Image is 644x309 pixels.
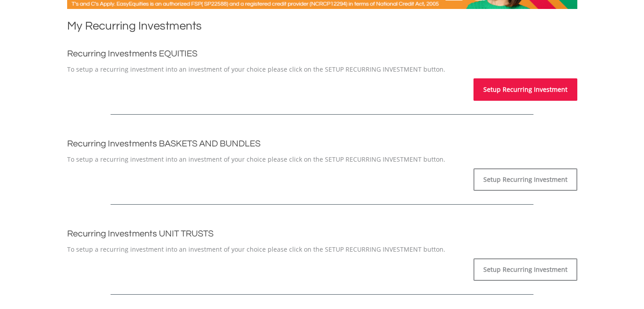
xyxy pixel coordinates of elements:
p: To setup a recurring investment into an investment of your choice please click on the SETUP RECUR... [67,245,577,254]
h2: Recurring Investments EQUITIES [67,47,577,60]
a: Setup Recurring Investment [473,168,577,191]
p: To setup a recurring investment into an investment of your choice please click on the SETUP RECUR... [67,65,577,74]
a: Setup Recurring Investment [473,258,577,281]
h1: My Recurring Investments [67,18,577,38]
p: To setup a recurring investment into an investment of your choice please click on the SETUP RECUR... [67,155,577,164]
h2: Recurring Investments UNIT TRUSTS [67,227,577,240]
h2: Recurring Investments BASKETS AND BUNDLES [67,137,577,150]
a: Setup Recurring Investment [473,78,577,101]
